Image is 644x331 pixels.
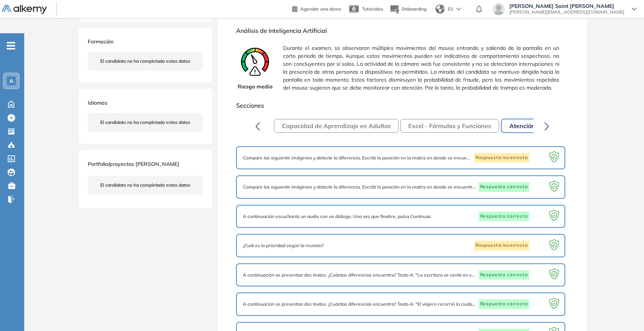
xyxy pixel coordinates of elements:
span: Compare las siguiente imágenes y detecte la diferencia. Escribí la posición en la matriz en donde... [243,184,477,190]
span: Onboarding [401,6,426,12]
i: - [7,45,15,46]
span: Respuesta correcta [479,182,529,192]
div: Widget de chat [508,243,644,331]
span: [PERSON_NAME][EMAIL_ADDRESS][DOMAIN_NAME] [509,9,624,15]
button: Atención al detalle [501,119,571,133]
span: A continuación se presentan dos textos. ¿Cuántas diferencias encuentra? Texto A: "La escritora se... [243,272,477,278]
span: Portfolio/proyectos [PERSON_NAME] [88,161,179,167]
span: Secciones [236,101,568,110]
span: ¿Cuál es la prioridad según la reunión? [243,242,324,249]
button: Excel - Fórmulas y Funciones [400,119,499,133]
span: Respuesta incorrecta [474,153,529,163]
span: El candidato no ha completado estos datos [100,58,190,65]
span: Análisis de Inteligencia Artificial [236,26,568,35]
button: Capacidad de Aprendizaje en Adultos [274,119,399,133]
span: A continuación se presentan dos textos. ¿Cuántas diferencias encuentra? Texto A: "El viajero reco... [243,301,477,308]
img: arrow [456,8,461,11]
span: Respuesta correcta [479,270,529,280]
span: A [9,78,13,84]
span: Formación [88,38,114,45]
span: Durante el examen, se observaron múltiples movimientos del mouse entrando y saliendo de la pantal... [283,41,559,95]
span: ES [448,6,453,12]
span: Tutoriales [362,6,383,12]
span: Respuesta correcta [479,212,529,221]
span: Compare las siguiente imágenes y detecte la diferencia. Escribí la posición en la matriz en donde... [243,155,472,161]
span: Respuesta incorrecta [474,241,529,251]
span: El candidato no ha completado estos datos [100,119,190,126]
span: Respuesta correcta [479,299,529,309]
span: A continuación escucharás un audio con un diálogo. Una vez que finalice, pulsa Continuar. [243,213,432,220]
iframe: Chat Widget [508,243,644,331]
span: [PERSON_NAME] Saint [PERSON_NAME] [509,3,624,9]
img: Logo [2,5,47,14]
span: Riesgo medio [238,83,272,91]
span: Idiomas [88,99,107,106]
img: world [436,5,445,14]
a: Agendar una demo [292,4,341,13]
span: Agendar una demo [300,6,341,12]
button: Onboarding [389,1,426,17]
span: El candidato no ha completado estos datos [100,182,190,189]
